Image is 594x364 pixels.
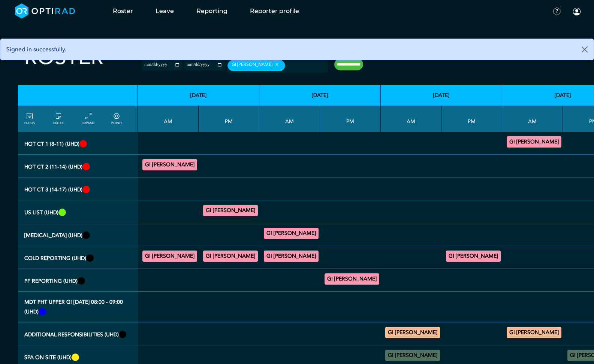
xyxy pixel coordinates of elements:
summary: GI [PERSON_NAME] [326,274,378,283]
input: null [287,63,324,69]
div: General CT/General MRI 16:00 - 17:00 [203,251,258,262]
th: AM [381,106,441,132]
th: [DATE] [381,85,502,106]
summary: GI [PERSON_NAME] [508,328,560,337]
a: collapse/expand expected points [111,112,122,125]
th: PF Reporting (UHD) [18,269,138,292]
div: General CT/General MRI 07:00 - 11:00 [142,251,197,262]
th: Hot CT 1 (8-11) (UHD) [18,132,138,155]
th: [DATE] [259,85,381,106]
div: FLU General Adult 09:00 - 11:00 [264,228,319,239]
th: Additional Responsibilities (UHD) [18,322,138,345]
th: AM [138,106,199,132]
div: On Site 07:00 - 08:00 [385,350,440,361]
th: PM [199,106,259,132]
summary: GI [PERSON_NAME] [386,351,439,360]
a: collapse/expand entries [82,112,94,125]
div: Deputy CD duties 11:00 - 13:00 [507,327,561,338]
div: General CT/General MRI 07:00 - 08:00 [264,251,319,262]
th: Hot CT 3 (14-17) (UHD) [18,178,138,200]
div: GI [PERSON_NAME] [227,60,285,71]
summary: GI [PERSON_NAME] [204,252,257,261]
summary: GI [PERSON_NAME] [386,328,439,337]
th: [DATE] [138,85,259,106]
a: show/hide notes [53,112,63,125]
img: brand-opti-rad-logos-blue-and-white-d2f68631ba2948856bd03f2d395fb146ddc8fb01b4b6e9315ea85fa773367... [15,3,75,19]
div: Clinical Director 11:00 - 13:00 [385,327,440,338]
div: US General Adult 14:00 - 16:00 [203,205,258,216]
a: FILTERS [24,112,35,125]
button: Close [576,39,594,60]
th: MDT PHT Upper GI Monday 08:00 - 09:00 (UHD) [18,292,138,322]
th: PM [320,106,381,132]
summary: GI [PERSON_NAME] [144,160,196,169]
h2: Roster [24,45,103,70]
th: Cold Reporting (UHD) [18,246,138,269]
div: CT Trauma & Urgent 11:00 - 14:00 [142,159,197,170]
button: Remove item: '8a319ca8-4342-4a28-9973-e464647b7bfd' [272,62,281,67]
summary: GI [PERSON_NAME] [144,252,196,261]
th: AM [259,106,320,132]
summary: GI [PERSON_NAME] [265,229,317,238]
th: PM [441,106,502,132]
summary: GI [PERSON_NAME] [204,206,257,215]
div: CT Trauma & Urgent 08:00 - 11:00 [507,136,561,148]
th: US list (UHD) [18,200,138,223]
th: Hot CT 2 (11-14) (UHD) [18,155,138,178]
summary: GI [PERSON_NAME] [508,137,560,146]
div: General CT/General MRI 16:00 - 18:00 [446,251,501,262]
th: AM [502,106,563,132]
summary: GI [PERSON_NAME] [265,252,317,261]
div: General XR 13:00 - 14:00 [325,273,379,285]
th: Fluoroscopy (UHD) [18,223,138,246]
summary: GI [PERSON_NAME] [447,252,500,261]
